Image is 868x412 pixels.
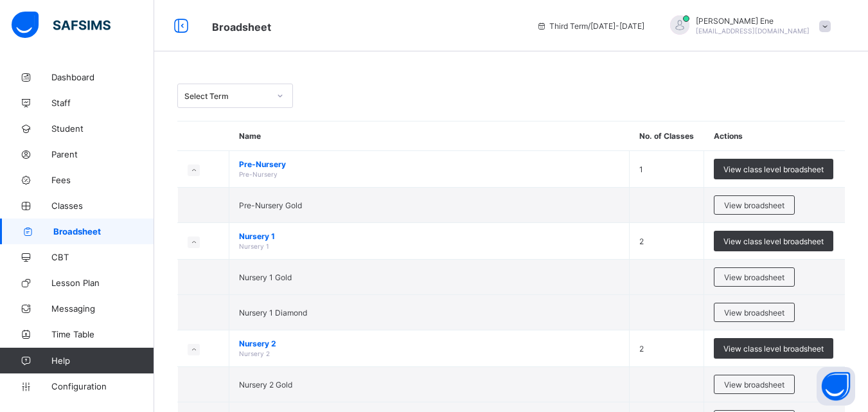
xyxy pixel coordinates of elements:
[724,273,784,282] span: View broadsheet
[639,237,644,246] span: 2
[239,380,292,390] span: Nursery 2 Gold
[51,175,154,185] span: Fees
[51,98,154,108] span: Staff
[51,329,154,339] span: Time Table
[51,123,154,134] span: Student
[51,201,154,211] span: Classes
[51,303,154,314] span: Messaging
[184,91,269,101] div: Select Term
[639,344,644,354] span: 2
[51,72,154,82] span: Dashboard
[239,242,269,250] span: Nursery 1
[51,381,154,391] span: Configuration
[724,380,784,390] span: View broadsheet
[239,350,270,357] span: Nursery 2
[239,339,619,348] span: Nursery 2
[12,12,111,39] img: safsims
[536,21,644,31] span: session/term information
[696,16,810,26] span: [PERSON_NAME] Ene
[724,201,784,210] span: View broadsheet
[239,231,619,241] span: Nursery 1
[239,308,307,318] span: Nursery 1 Diamond
[714,267,795,277] a: View broadsheet
[714,303,795,312] a: View broadsheet
[714,375,795,384] a: View broadsheet
[696,27,810,35] span: [EMAIL_ADDRESS][DOMAIN_NAME]
[239,159,619,169] span: Pre-Nursery
[229,121,630,151] th: Name
[817,367,855,406] button: Open asap
[51,278,154,288] span: Lesson Plan
[657,15,837,37] div: MaryEne
[714,195,795,205] a: View broadsheet
[723,237,824,246] span: View class level broadsheet
[724,308,784,318] span: View broadsheet
[239,201,302,210] span: Pre-Nursery Gold
[714,231,833,240] a: View class level broadsheet
[239,170,278,178] span: Pre-Nursery
[239,273,292,282] span: Nursery 1 Gold
[714,338,833,348] a: View class level broadsheet
[723,165,824,174] span: View class level broadsheet
[212,21,271,33] span: Broadsheet
[630,121,704,151] th: No. of Classes
[53,226,154,237] span: Broadsheet
[51,149,154,159] span: Parent
[51,252,154,262] span: CBT
[51,355,154,366] span: Help
[723,344,824,354] span: View class level broadsheet
[714,159,833,168] a: View class level broadsheet
[639,165,643,174] span: 1
[704,121,845,151] th: Actions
